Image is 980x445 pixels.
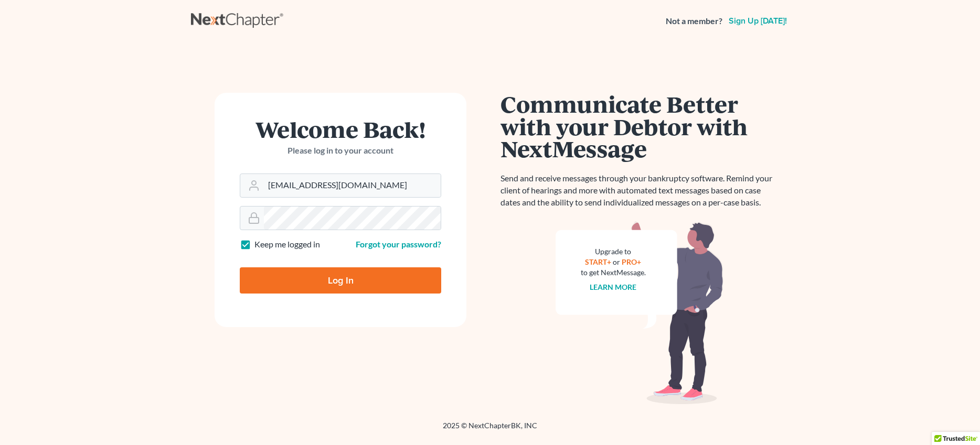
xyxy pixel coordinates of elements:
a: Sign up [DATE]! [727,17,789,25]
input: Log In [240,267,441,294]
img: nextmessage_bg-59042aed3d76b12b5cd301f8e5b87938c9018125f34e5fa2b7a6b67550977c72.svg [556,221,723,405]
span: or [613,257,621,266]
label: Keep me logged in [254,238,320,251]
p: Send and receive messages through your bankruptcy software. Remind your client of hearings and mo... [500,172,779,209]
p: Please log in to your account [240,145,441,157]
div: Upgrade to [581,246,646,257]
div: 2025 © NextChapterBK, INC [191,420,789,439]
a: PRO+ [622,257,642,266]
h1: Communicate Better with your Debtor with NextMessage [500,93,779,160]
input: Email Address [264,174,441,197]
div: to get NextMessage. [581,267,646,278]
a: Learn more [590,283,637,291]
a: Forgot your password? [356,239,441,249]
a: START+ [585,257,612,266]
h1: Welcome Back! [240,118,441,140]
strong: Not a member? [666,15,722,27]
